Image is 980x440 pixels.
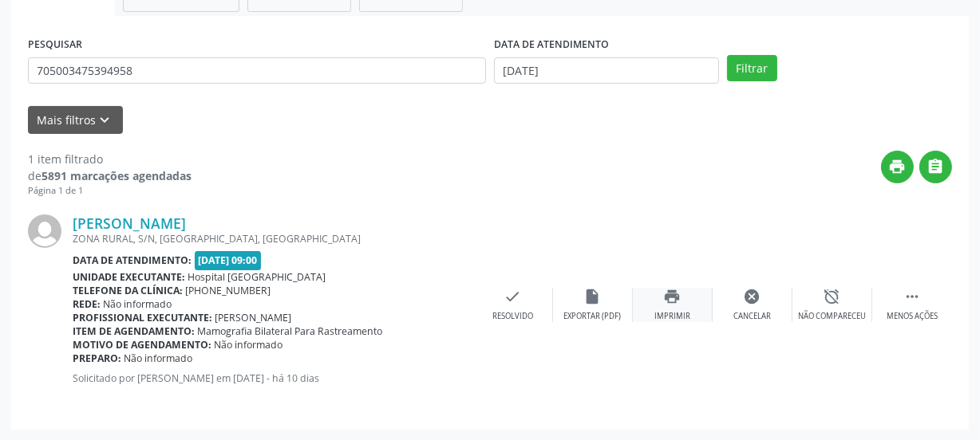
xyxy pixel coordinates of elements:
[492,311,533,322] div: Resolvido
[28,57,486,84] input: Nome, CNS
[73,232,473,246] div: ZONA RURAL, S/N, [GEOGRAPHIC_DATA], [GEOGRAPHIC_DATA]
[215,311,292,324] span: [PERSON_NAME]
[41,168,192,183] strong: 5891 marcações agendadas
[564,311,622,322] div: Exportar (PDF)
[927,158,945,175] i: 
[73,324,195,338] b: Item de agendamento:
[73,352,121,365] b: Preparo:
[28,214,61,248] img: img
[494,57,719,84] input: Selecione um intervalo
[195,251,262,269] span: [DATE] 09:00
[887,311,938,322] div: Menos ações
[73,270,185,284] b: Unidade executante:
[73,284,183,297] b: Telefone da clínica:
[73,214,186,232] a: [PERSON_NAME]
[198,324,383,338] span: Mamografia Bilateral Para Rastreamento
[654,311,690,322] div: Imprimir
[215,338,283,352] span: Não informado
[28,106,123,134] button: Mais filtroskeyboard_arrow_down
[28,151,192,167] div: 1 item filtrado
[186,284,271,297] span: [PHONE_NUMBER]
[744,288,761,305] i: cancel
[104,297,172,311] span: Não informado
[28,167,192,184] div: de
[124,352,193,365] span: Não informado
[28,184,192,198] div: Página 1 de 1
[504,288,522,305] i: check
[97,112,114,129] i: keyboard_arrow_down
[73,253,192,267] b: Data de atendimento:
[727,55,777,82] button: Filtrar
[824,288,841,305] i: alarm_off
[584,288,602,305] i: insert_drive_file
[903,288,921,305] i: 
[798,311,866,322] div: Não compareceu
[73,371,473,385] p: Solicitado por [PERSON_NAME] em [DATE] - há 10 dias
[733,311,771,322] div: Cancelar
[494,33,609,57] label: DATA DE ATENDIMENTO
[919,151,952,183] button: 
[881,151,914,183] button: print
[664,288,682,305] i: print
[73,311,212,324] b: Profissional executante:
[889,158,907,175] i: print
[188,270,326,284] span: Hospital [GEOGRAPHIC_DATA]
[73,338,211,352] b: Motivo de agendamento:
[73,297,101,311] b: Rede:
[28,33,82,57] label: PESQUISAR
